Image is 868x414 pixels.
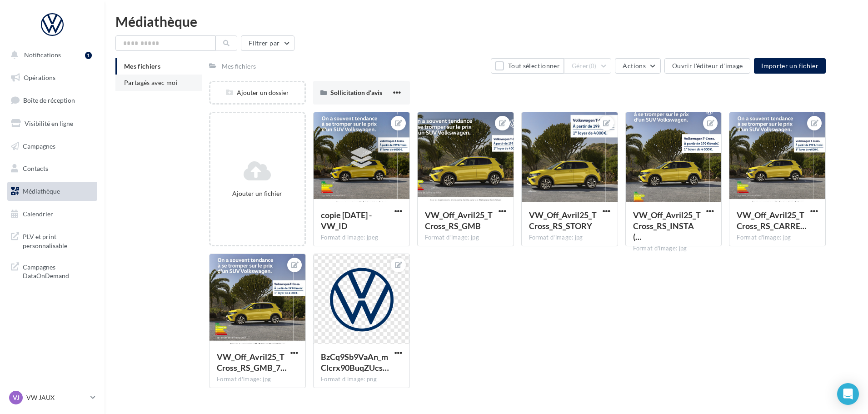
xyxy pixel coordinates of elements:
[529,210,597,231] span: VW_Off_Avril25_TCross_RS_STORY
[321,375,402,384] div: Format d'image: png
[5,227,99,254] a: PLV et print personnalisable
[23,142,55,150] span: Campagnes
[491,58,564,74] button: Tout sélectionner
[214,189,301,198] div: Ajouter un fichier
[633,244,714,253] div: Format d'image: jpg
[5,137,99,156] a: Campagnes
[564,58,612,74] button: Gérer(0)
[761,62,818,70] span: Importer un fichier
[26,393,87,402] p: VW JAUX
[115,15,857,28] div: Médiathèque
[24,74,55,81] span: Opérations
[23,187,60,195] span: Médiathèque
[5,90,99,110] a: Boîte de réception
[664,58,750,74] button: Ouvrir l'éditeur d'image
[7,389,97,406] a: VJ VW JAUX
[737,234,818,242] div: Format d'image: jpg
[25,120,73,127] span: Visibilité en ligne
[85,52,92,59] div: 1
[633,210,701,242] span: VW_Off_Avril25_TCross_RS_INSTA (1)
[330,89,382,96] span: Sollicitation d'avis
[615,58,660,74] button: Actions
[23,210,53,218] span: Calendrier
[23,96,75,104] span: Boîte de réception
[737,210,807,231] span: VW_Off_Avril25_TCross_RS_CARRE (1)
[5,182,99,201] a: Médiathèque
[623,62,645,70] span: Actions
[23,261,94,280] span: Campagnes DataOnDemand
[321,352,389,373] span: BzCq9Sb9VaAn_mClcrx90BuqZUcss9Sla5LBTgIkml1ivv5sb4GN6jDqiWySAlRr53zNeABAgv4p_dUR2w=s0
[210,88,304,97] div: Ajouter un dossier
[24,51,61,59] span: Notifications
[5,159,99,178] a: Contacts
[425,234,506,242] div: Format d'image: jpg
[529,234,610,242] div: Format d'image: jpg
[23,230,94,250] span: PLV et print personnalisable
[124,79,178,86] span: Partagés avec moi
[425,210,493,231] span: VW_Off_Avril25_TCross_RS_GMB
[5,257,99,284] a: Campagnes DataOnDemand
[321,234,402,242] div: Format d'image: jpeg
[321,210,372,231] span: copie 29-04-2025 - VW_ID
[23,165,48,172] span: Contacts
[217,352,287,373] span: VW_Off_Avril25_TCross_RS_GMB_720x720
[837,383,859,405] div: Open Intercom Messenger
[241,35,294,51] button: Filtrer par
[222,62,256,71] div: Mes fichiers
[5,68,99,87] a: Opérations
[13,393,20,402] span: VJ
[5,205,99,224] a: Calendrier
[217,375,298,384] div: Format d'image: jpg
[5,114,99,133] a: Visibilité en ligne
[754,58,826,74] button: Importer un fichier
[124,62,160,70] span: Mes fichiers
[5,45,95,65] button: Notifications 1
[589,62,597,70] span: (0)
